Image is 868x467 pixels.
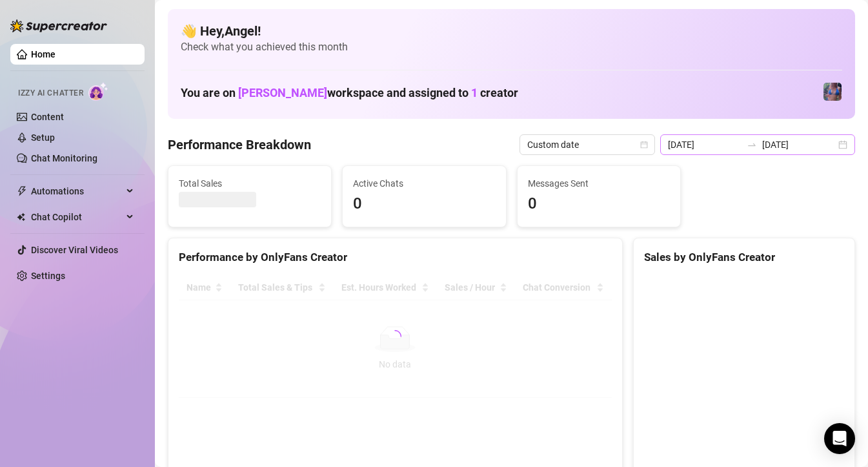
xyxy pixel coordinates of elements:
a: Discover Viral Videos [31,245,118,255]
span: Total Sales [179,176,321,191]
img: Chat Copilot [17,213,25,222]
span: 0 [528,192,670,216]
input: End date [762,138,836,152]
a: Home [31,49,56,59]
img: logo-BBDzfeDw.svg [10,19,107,32]
span: calendar [640,141,648,149]
div: Sales by OnlyFans Creator [644,249,844,266]
a: Chat Monitoring [31,153,97,163]
span: 0 [353,192,495,216]
span: Messages Sent [528,176,670,191]
span: 1 [471,86,478,99]
span: swap-right [747,140,757,150]
a: Content [31,112,64,122]
span: Izzy AI Chatter [18,87,83,99]
div: Performance by OnlyFans Creator [179,249,612,266]
input: Start date [668,138,742,152]
div: Open Intercom Messenger [824,423,855,454]
h4: 👋 Hey, Angel ! [181,22,842,40]
a: Setup [31,132,55,143]
h1: You are on workspace and assigned to creator [181,86,518,100]
img: Jaylie [823,83,842,101]
h4: Performance Breakdown [168,136,311,154]
span: Check what you achieved this month [181,40,842,54]
img: AI Chatter [88,82,108,101]
span: loading [388,329,402,344]
a: Settings [31,271,65,281]
span: thunderbolt [17,186,27,196]
span: Custom date [527,135,647,154]
span: [PERSON_NAME] [238,86,327,99]
span: Active Chats [353,176,495,191]
span: Automations [31,181,123,202]
span: to [747,140,757,150]
span: Chat Copilot [31,207,123,227]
